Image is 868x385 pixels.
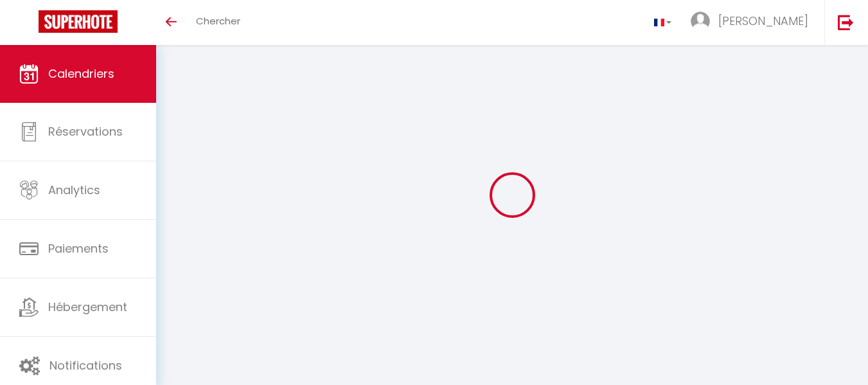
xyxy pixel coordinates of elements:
[196,14,240,28] span: Chercher
[48,123,123,139] span: Réservations
[49,357,122,373] span: Notifications
[48,240,109,256] span: Paiements
[838,14,854,30] img: logout
[718,13,808,29] span: [PERSON_NAME]
[691,12,710,31] img: ...
[48,182,100,198] span: Analytics
[48,299,127,315] span: Hébergement
[39,10,118,33] img: Super Booking
[48,66,114,82] span: Calendriers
